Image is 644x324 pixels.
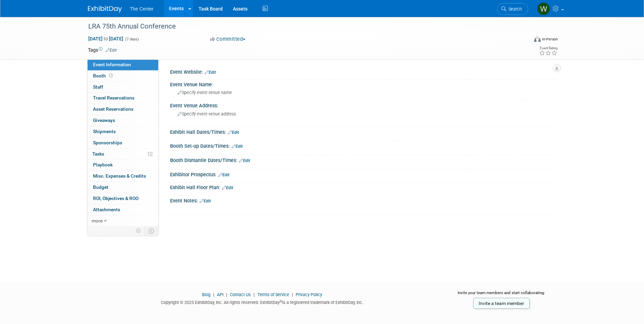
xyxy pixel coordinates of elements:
a: Edit [106,48,117,53]
a: Invite a team member [473,298,530,309]
span: Playbook [93,162,113,167]
div: Event Venue Address: [170,101,556,109]
a: Misc. Expenses & Credits [88,171,158,182]
div: Invite your team members and start collaborating: [447,290,556,300]
span: ROI, Objectives & ROO [93,196,139,201]
div: Event Format [488,35,558,46]
div: Booth Set-up Dates/Times: [170,141,556,150]
a: Edit [232,144,243,149]
span: Event Information [93,62,131,67]
div: Event Website: [170,67,556,76]
a: Search [497,3,528,15]
span: Tasks [92,151,104,157]
img: Format-Inperson.png [534,36,541,42]
img: ExhibitDay [88,6,122,13]
span: Attachments [93,207,120,212]
a: Edit [205,70,216,75]
span: Budget [93,184,108,190]
a: Contact Us [230,292,251,297]
a: Terms of Service [257,292,289,297]
div: In-Person [542,37,558,42]
span: Booth [93,73,114,78]
a: Edit [222,185,233,190]
div: Copyright © 2025 ExhibitDay, Inc. All rights reserved. ExhibitDay is a registered trademark of Ex... [88,298,437,306]
a: Edit [228,130,239,135]
td: Personalize Event Tab Strip [133,227,145,235]
a: Edit [200,199,211,203]
a: Asset Reservations [88,104,158,115]
span: | [211,292,216,297]
span: [DATE] [DATE] [88,36,124,42]
a: Event Information [88,59,158,70]
td: Toggle Event Tabs [144,227,158,235]
span: Asset Reservations [93,106,133,112]
span: Specify event venue name [178,90,232,95]
div: LRA 75th Annual Conference [86,20,518,33]
span: | [290,292,295,297]
span: Sponsorships [93,140,122,145]
a: Shipments [88,126,158,137]
a: Edit [218,173,229,177]
sup: ® [280,300,282,303]
span: Misc. Expenses & Credits [93,173,146,179]
a: Booth [88,71,158,82]
img: Whitney Mueller [537,2,550,15]
a: Staff [88,82,158,93]
a: API [217,292,223,297]
a: ROI, Objectives & ROO [88,193,158,204]
span: Travel Reservations [93,95,134,101]
span: more [92,218,103,223]
span: (7 days) [125,37,139,41]
a: Giveaways [88,115,158,126]
span: Booth not reserved yet [108,73,114,78]
div: Booth Dismantle Dates/Times: [170,155,556,164]
a: Sponsorships [88,138,158,148]
span: | [224,292,229,297]
span: to [103,36,109,41]
a: Blog [202,292,210,297]
div: Exhibit Hall Floor Plan: [170,182,556,191]
a: Privacy Policy [296,292,322,297]
div: Event Venue Name: [170,79,556,88]
td: Tags [88,47,117,53]
a: Attachments [88,204,158,215]
span: Staff [93,84,103,90]
div: Exhibitor Prospectus: [170,169,556,178]
span: The Center [130,6,154,12]
a: Budget [88,182,158,193]
span: Specify event venue address [178,111,236,116]
div: Event Notes: [170,196,556,204]
span: | [252,292,256,297]
a: Tasks [88,149,158,160]
a: Playbook [88,160,158,170]
a: more [88,216,158,227]
span: Giveaways [93,118,115,123]
button: Committed [208,36,248,43]
div: Exhibit Hall Dates/Times: [170,127,556,136]
span: Search [506,6,522,12]
span: Shipments [93,129,116,134]
a: Edit [239,158,250,163]
div: Event Rating [539,47,557,50]
a: Travel Reservations [88,93,158,104]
